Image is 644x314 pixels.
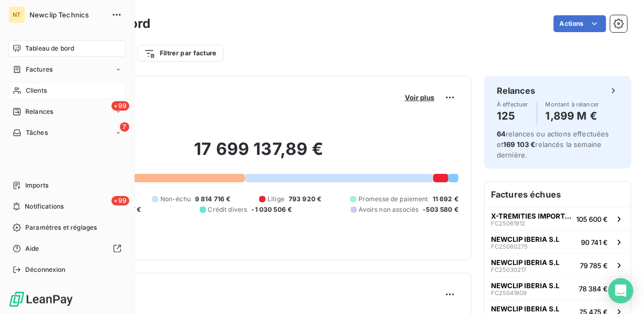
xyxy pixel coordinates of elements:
[503,140,535,149] span: 169 103 €
[251,205,292,214] span: -1 030 506 €
[491,281,559,290] span: NEWCLIP IBERIA S.L
[29,11,105,19] span: Newclip Technics
[26,128,48,138] span: Tâches
[111,196,129,205] span: +99
[405,93,434,102] span: Voir plus
[160,194,191,204] span: Non-échu
[491,267,526,273] span: FC25030217
[120,122,129,132] span: 7
[25,244,39,253] span: Aide
[195,194,231,204] span: 9 814 716 €
[497,130,609,159] span: relances ou actions effectuées et relancés la semaine dernière.
[25,223,97,232] span: Paramètres et réglages
[268,194,284,204] span: Litige
[491,243,528,250] span: FC25060275
[25,107,53,116] span: Relances
[25,44,74,53] span: Tableau de bord
[485,230,631,253] button: NEWCLIP IBERIA S.LFC2506027590 741 €
[208,205,248,214] span: Crédit divers
[580,261,608,270] span: 79 785 €
[497,130,506,138] span: 64
[546,107,599,124] h4: 1,899 M €
[485,253,631,277] button: NEWCLIP IBERIA S.LFC2503021779 785 €
[579,284,608,293] span: 78 384 €
[25,202,64,211] span: Notifications
[485,182,631,207] h6: Factures échues
[25,265,66,274] span: Déconnexion
[497,101,528,107] span: À effectuer
[26,86,47,95] span: Clients
[359,194,428,204] span: Promesse de paiement
[8,6,25,23] div: NT
[8,240,126,257] a: Aide
[491,220,525,227] span: FC25061912
[581,238,608,247] span: 90 741 €
[491,258,559,267] span: NEWCLIP IBERIA S.L
[546,101,599,107] span: Montant à relancer
[576,215,608,223] span: 105 600 €
[359,205,419,214] span: Avoirs non associés
[491,212,572,220] span: X-TREMITIES IMPORTADORA E DISTRIBUI
[423,205,458,214] span: -503 580 €
[402,93,437,102] button: Voir plus
[26,65,53,74] span: Factures
[497,107,528,124] h4: 125
[485,277,631,300] button: NEWCLIP IBERIA S.LFC2504180978 384 €
[289,194,321,204] span: 793 920 €
[608,278,633,303] div: Open Intercom Messenger
[59,139,458,170] h2: 17 699 137,89 €
[137,45,223,62] button: Filtrer par facture
[111,101,129,111] span: +99
[8,291,74,308] img: Logo LeanPay
[491,290,527,296] span: FC25041809
[497,84,535,97] h6: Relances
[554,15,606,32] button: Actions
[25,181,48,190] span: Imports
[433,194,458,204] span: 11 692 €
[491,235,559,243] span: NEWCLIP IBERIA S.L
[485,207,631,230] button: X-TREMITIES IMPORTADORA E DISTRIBUIFC25061912105 600 €
[491,305,559,313] span: NEWCLIP IBERIA S.L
